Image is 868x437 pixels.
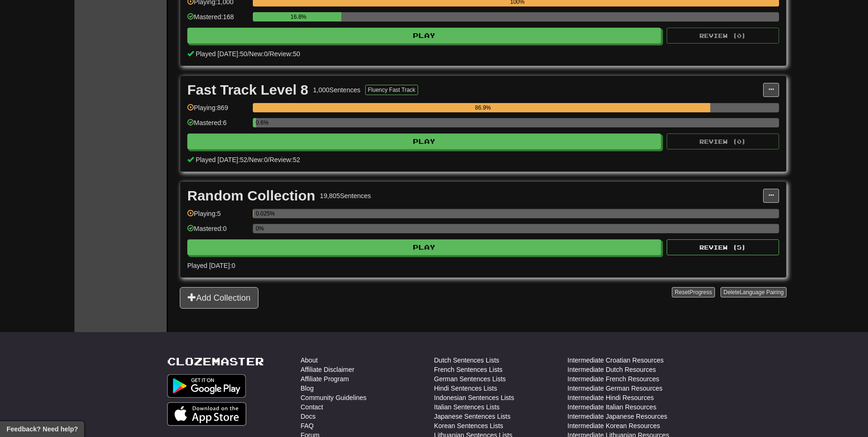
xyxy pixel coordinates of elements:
div: Mastered: 0 [187,224,248,239]
a: Blog [301,384,314,393]
a: Contact [301,402,323,412]
div: Fast Track Level 8 [187,83,309,97]
button: Play [187,133,661,149]
a: About [301,356,318,365]
a: Affiliate Program [301,374,349,384]
a: Clozemaster [167,356,264,367]
div: 1,000 Sentences [313,85,360,95]
a: Community Guidelines [301,393,367,402]
span: Progress [690,289,712,296]
button: ResetProgress [672,287,714,297]
div: Playing: 5 [187,209,248,224]
a: Hindi Sentences Lists [434,384,497,393]
span: Open feedback widget [7,424,78,434]
button: DeleteLanguage Pairing [721,287,787,297]
a: Intermediate Korean Resources [567,421,660,430]
div: Playing: 869 [187,103,248,119]
a: Intermediate Hindi Resources [567,393,654,402]
span: / [268,50,270,58]
a: Intermediate Japanese Resources [567,412,667,421]
a: Intermediate Dutch Resources [567,365,656,374]
span: / [247,156,249,163]
span: / [247,50,249,58]
a: Indonesian Sentences Lists [434,393,514,402]
span: Played [DATE]: 52 [196,156,247,163]
a: Intermediate Croatian Resources [567,356,663,365]
div: Mastered: 168 [187,12,248,28]
img: Get it on Google Play [167,374,246,398]
div: Random Collection [187,189,315,203]
a: Korean Sentences Lists [434,421,503,430]
button: Review (0) [667,28,779,44]
a: Italian Sentences Lists [434,402,500,412]
a: German Sentences Lists [434,374,506,384]
button: Review (0) [667,133,779,149]
span: New: 0 [249,50,268,58]
a: Docs [301,412,316,421]
div: 86.9% [256,103,710,112]
a: Intermediate French Resources [567,374,659,384]
span: / [268,156,270,163]
a: Japanese Sentences Lists [434,412,510,421]
a: FAQ [301,421,314,430]
a: French Sentences Lists [434,365,502,374]
img: Get it on App Store [167,402,246,426]
span: Review: 50 [270,50,300,58]
button: Add Collection [180,287,258,309]
a: Dutch Sentences Lists [434,356,499,365]
span: Review: 52 [270,156,300,163]
span: Language Pairing [740,289,784,296]
div: 19,805 Sentences [320,191,371,200]
button: Fluency Fast Track [365,85,418,95]
button: Play [187,239,661,255]
div: Mastered: 6 [187,118,248,133]
span: Played [DATE]: 0 [187,262,235,269]
button: Play [187,28,661,44]
span: New: 0 [249,156,268,163]
a: Intermediate German Resources [567,384,662,393]
a: Affiliate Disclaimer [301,365,354,374]
button: Review (5) [667,239,779,255]
a: Intermediate Italian Resources [567,402,656,412]
div: 16.8% [256,12,341,22]
span: Played [DATE]: 50 [196,50,247,58]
